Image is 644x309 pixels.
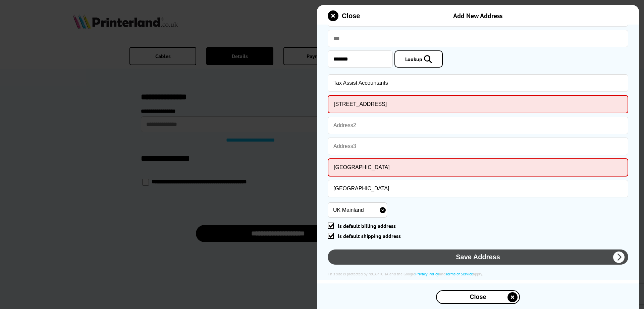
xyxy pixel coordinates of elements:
[328,117,628,134] input: Address2
[328,95,628,113] input: Address1
[342,12,360,20] span: Close
[328,249,628,265] button: Save Address
[445,271,473,276] a: Terms of Service
[328,180,628,197] input: County
[436,290,520,304] button: close modal
[328,10,360,21] button: close modal
[328,158,628,177] input: City
[328,138,628,155] input: Address3
[388,11,568,20] div: Add New Address
[415,271,439,276] a: Privacy Policy
[453,294,502,301] span: Close
[338,223,396,229] span: Is default billing address
[328,74,628,92] input: Company
[394,50,443,68] a: Lookup
[328,271,628,276] div: This site is protected by reCAPTCHA and the Google and apply.
[405,56,422,63] span: Lookup
[338,233,401,239] span: Is default shipping address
